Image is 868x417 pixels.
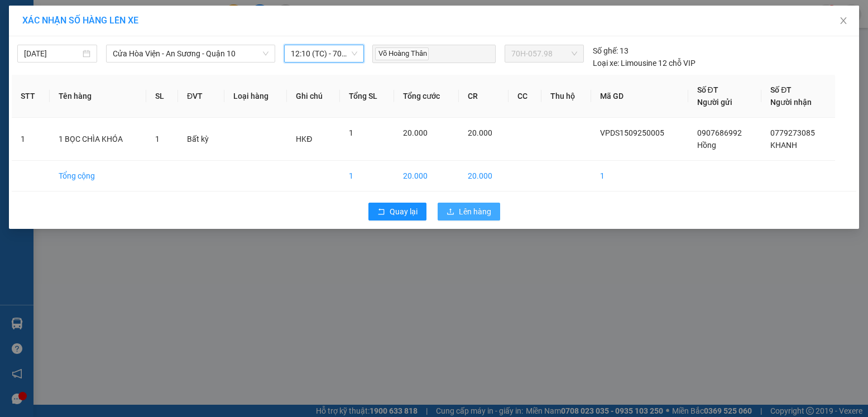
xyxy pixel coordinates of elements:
span: XÁC NHẬN SỐ HÀNG LÊN XE [22,15,138,26]
span: upload [447,208,454,217]
span: 1 [155,135,160,143]
span: [PERSON_NAME]: [3,72,117,79]
span: rollback [377,208,385,217]
span: Số ĐT [770,85,792,94]
span: close [839,16,848,25]
span: Người gửi [697,98,732,107]
span: HKĐ [296,135,312,143]
button: uploadLên hàng [438,203,500,221]
span: 12:10 (TC) - 70H-057.98 [291,45,357,62]
span: Hồng [697,141,716,150]
th: SL [146,75,178,118]
div: Limousine 12 chỗ VIP [593,57,696,69]
span: Võ Hoàng Thân [375,47,429,60]
span: ----------------------------------------- [30,60,137,69]
span: Người nhận [770,98,812,107]
th: CC [509,75,541,118]
span: Lên hàng [459,205,491,218]
span: VPDS1509250005 [600,128,664,137]
button: rollbackQuay lại [368,203,426,221]
span: Bến xe [GEOGRAPHIC_DATA] [88,18,150,32]
span: 0907686992 [697,128,742,137]
span: KHANH [770,141,797,150]
span: down [262,50,269,57]
strong: ĐỒNG PHƯỚC [88,6,153,16]
span: 12:39:47 [DATE] [25,81,68,88]
th: Loại hàng [224,75,287,118]
span: VPDS1509250006 [56,71,117,79]
span: 0779273085 [770,128,815,137]
th: CR [459,75,509,118]
input: 15/09/2025 [24,47,80,60]
th: Tổng SL [340,75,395,118]
td: 1 [340,161,395,191]
span: Số ĐT [697,85,718,94]
td: 20.000 [394,161,458,191]
th: Tổng cước [394,75,458,118]
th: STT [12,75,50,118]
span: In ngày: [3,81,68,88]
td: Bất kỳ [178,118,225,161]
td: 1 [591,161,688,191]
th: ĐVT [178,75,225,118]
button: Close [828,6,859,37]
span: 20.000 [468,128,492,137]
th: Thu hộ [541,75,591,118]
td: 20.000 [459,161,509,191]
div: 13 [593,45,629,57]
td: 1 [12,118,50,161]
th: Mã GD [591,75,688,118]
img: logo [4,7,54,56]
span: Loại xe: [593,57,619,69]
td: 1 BỌC CHÌA KHÓA [50,118,146,161]
span: 1 [349,128,353,137]
th: Tên hàng [50,75,146,118]
th: Ghi chú [287,75,339,118]
span: 20.000 [403,128,428,137]
span: Số ghế: [593,45,618,57]
span: Hotline: 19001152 [88,50,137,56]
td: Tổng cộng [50,161,146,191]
span: Quay lại [390,205,418,218]
span: 70H-057.98 [511,45,577,62]
span: 01 Võ Văn Truyện, KP.1, Phường 2 [88,33,154,47]
span: Cửa Hòa Viện - An Sương - Quận 10 [113,45,268,62]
